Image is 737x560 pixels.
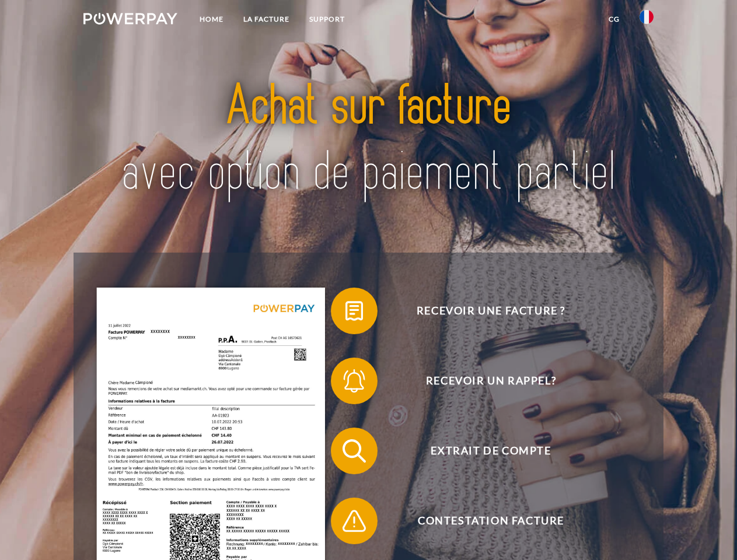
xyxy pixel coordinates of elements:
[340,296,369,325] img: qb_bill.svg
[348,428,634,474] span: Extrait de compte
[331,498,634,544] button: Contestation Facture
[340,436,369,466] img: qb_search.svg
[83,13,177,24] img: logo-powerpay-white.svg
[599,9,630,30] a: CG
[340,506,369,535] img: qb_warning.svg
[340,366,369,395] img: qb_bell.svg
[640,10,654,24] img: fr
[111,56,626,223] img: title-powerpay_fr.svg
[331,428,634,474] button: Extrait de compte
[331,288,634,334] button: Recevoir une facture ?
[190,9,233,30] a: Home
[233,9,299,30] a: LA FACTURE
[331,358,634,404] button: Recevoir un rappel?
[299,9,355,30] a: Support
[348,358,634,404] span: Recevoir un rappel?
[348,498,634,544] span: Contestation Facture
[348,288,634,334] span: Recevoir une facture ?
